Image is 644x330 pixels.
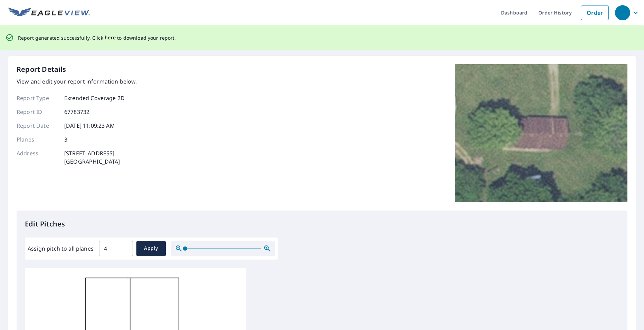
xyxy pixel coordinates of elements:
[17,94,58,102] p: Report Type
[17,108,58,116] p: Report ID
[25,219,619,229] p: Edit Pitches
[17,122,58,130] p: Report Date
[17,77,137,86] p: View and edit your report information below.
[17,149,58,166] p: Address
[18,33,176,42] p: Report generated successfully. Click to download your report.
[17,135,58,144] p: Planes
[64,135,67,144] p: 3
[64,108,89,116] p: 67783732
[99,239,133,258] input: 00.0
[136,241,166,256] button: Apply
[17,64,66,75] p: Report Details
[64,122,115,130] p: [DATE] 11:09:23 AM
[28,244,94,253] label: Assign pitch to all planes
[64,149,120,166] p: [STREET_ADDRESS] [GEOGRAPHIC_DATA]
[455,64,627,202] img: Top image
[142,244,160,253] span: Apply
[105,33,116,42] button: here
[8,8,90,18] img: EV Logo
[64,94,125,102] p: Extended Coverage 2D
[581,6,609,20] a: Order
